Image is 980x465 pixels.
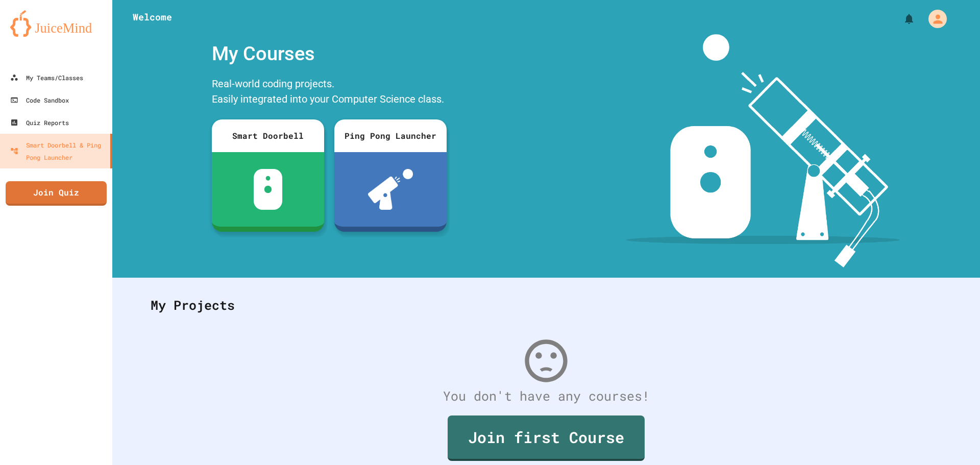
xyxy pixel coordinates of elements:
[6,181,107,206] a: Join Quiz
[140,386,952,406] div: You don't have any courses!
[212,119,324,152] div: Smart Doorbell
[10,71,83,84] div: My Teams/Classes
[918,7,949,31] div: My Account
[207,34,452,74] div: My Courses
[140,285,952,325] div: My Projects
[207,74,452,112] div: Real-world coding projects. Easily integrated into your Computer Science class.
[10,94,69,106] div: Code Sandbox
[368,169,413,210] img: ppl-with-ball.png
[884,10,918,28] div: My Notifications
[10,139,106,163] div: Smart Doorbell & Ping Pong Launcher
[10,10,102,37] img: logo-orange.svg
[334,119,447,152] div: Ping Pong Launcher
[626,34,900,267] img: banner-image-my-projects.png
[10,116,69,129] div: Quiz Reports
[448,415,645,461] a: Join first Course
[254,169,283,210] img: sdb-white.svg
